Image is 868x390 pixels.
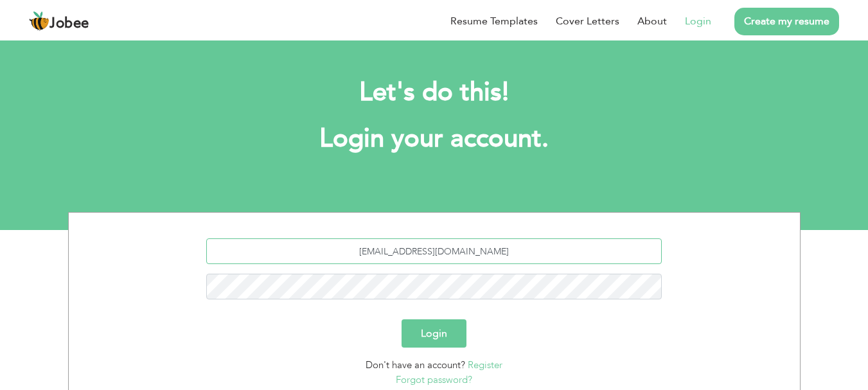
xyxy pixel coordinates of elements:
[396,373,472,386] a: Forgot password?
[685,13,711,29] a: Login
[29,11,49,31] img: jobee.io
[87,76,781,109] h2: Let's do this!
[450,13,538,29] a: Resume Templates
[49,17,89,31] span: Jobee
[556,13,619,29] a: Cover Letters
[87,122,781,155] h1: Login your account.
[637,13,667,29] a: About
[29,11,89,31] a: Jobee
[468,359,502,371] a: Register
[402,319,466,348] button: Login
[206,238,662,264] input: Email
[366,359,465,371] span: Don't have an account?
[734,8,839,35] a: Create my resume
